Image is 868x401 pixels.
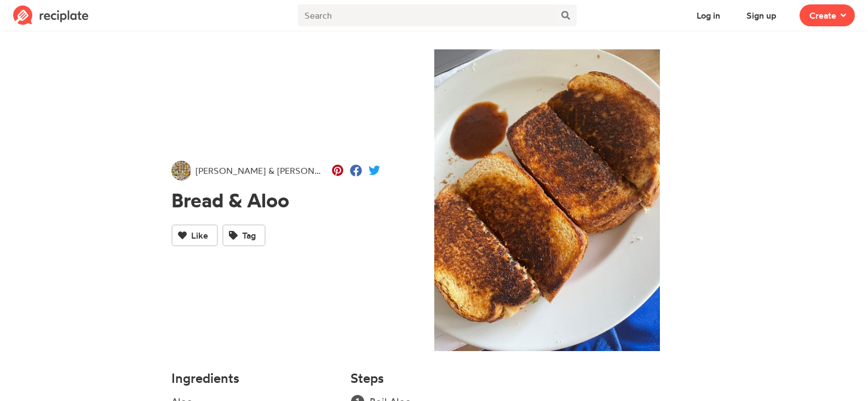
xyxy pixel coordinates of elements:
button: Create [800,4,855,26]
button: Log in [687,4,730,26]
img: User's avatar [171,161,191,180]
h1: Bread & Aloo [171,189,380,212]
img: Reciplate [13,5,89,25]
h4: Ingredients [171,371,338,386]
h4: Steps [350,371,384,386]
button: Tag [222,224,266,246]
img: Recipe of Bread & Aloo by Jaishree & Vibhuti [398,49,697,351]
span: [PERSON_NAME] & [PERSON_NAME] [196,164,325,177]
span: Tag [242,229,256,242]
span: Create [809,9,836,22]
input: Search [298,4,554,26]
span: Like [191,229,208,242]
button: Sign up [737,4,786,26]
button: Like [171,224,218,246]
a: [PERSON_NAME] & [PERSON_NAME] [171,161,325,180]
